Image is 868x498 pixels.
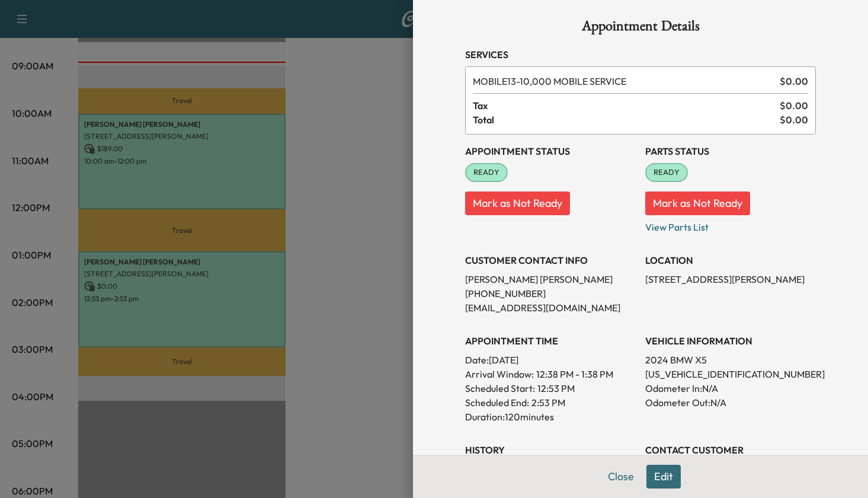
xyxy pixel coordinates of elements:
p: Date: [DATE] [465,353,636,367]
h3: History [465,443,636,457]
p: [STREET_ADDRESS][PERSON_NAME] [645,272,816,286]
p: Scheduled End: [465,395,529,410]
h3: APPOINTMENT TIME [465,334,636,348]
p: Arrival Window: [465,367,636,381]
p: Odometer In: N/A [645,381,816,395]
p: Duration: 120 minutes [465,410,636,424]
button: Close [600,465,642,489]
h3: VEHICLE INFORMATION [645,334,816,348]
span: Tax [473,98,780,113]
button: Mark as Not Ready [645,191,750,215]
p: 2:53 PM [531,395,565,410]
p: [PHONE_NUMBER] [465,286,636,301]
h3: CUSTOMER CONTACT INFO [465,253,636,267]
p: [EMAIL_ADDRESS][DOMAIN_NAME] [465,301,636,315]
h3: Appointment Status [465,144,636,158]
p: 12:53 PM [537,381,575,395]
button: Mark as Not Ready [465,191,570,215]
span: $ 0.00 [780,113,808,127]
span: 10,000 MOBILE SERVICE [473,74,775,88]
p: 2024 BMW X5 [645,353,816,367]
button: Edit [646,465,681,489]
h3: Services [465,47,816,62]
h3: LOCATION [645,253,816,267]
p: [US_VEHICLE_IDENTIFICATION_NUMBER] [645,367,816,381]
h3: Parts Status [645,144,816,158]
p: Scheduled Start: [465,381,535,395]
span: READY [466,167,507,178]
span: $ 0.00 [780,98,808,113]
span: $ 0.00 [780,74,808,88]
span: Total [473,113,780,127]
span: READY [646,167,687,178]
p: Odometer Out: N/A [645,395,816,410]
p: [PERSON_NAME] [PERSON_NAME] [465,272,636,286]
span: 12:38 PM - 1:38 PM [536,367,613,381]
p: View Parts List [645,215,816,234]
h1: Appointment Details [465,19,816,38]
h3: CONTACT CUSTOMER [645,443,816,457]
